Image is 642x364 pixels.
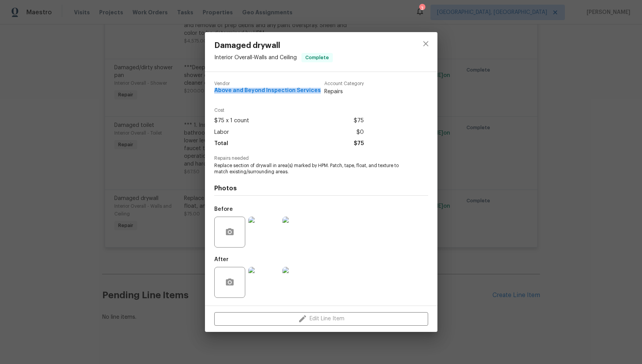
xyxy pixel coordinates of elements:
span: Labor [214,127,229,138]
h4: Photos [214,185,428,192]
span: $0 [356,127,364,138]
h5: After [214,257,229,262]
span: Account Category [324,81,364,86]
div: 3 [419,5,425,12]
span: Vendor [214,81,321,86]
span: Complete [302,54,332,62]
span: $75 [354,115,364,126]
span: Repairs needed [214,156,428,161]
span: Above and Beyond Inspection Services [214,88,321,94]
span: $75 x 1 count [214,115,249,126]
span: Interior Overall - Walls and Ceiling [214,55,297,60]
span: Cost [214,108,364,113]
span: Damaged drywall [214,41,333,50]
span: Repairs [324,88,364,96]
span: Total [214,138,228,149]
button: close [417,34,435,53]
h5: Before [214,207,233,212]
span: $75 [354,138,364,149]
span: Replace section of drywall in area(s) marked by HPM. Patch, tape, float, and texture to match exi... [214,162,407,176]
